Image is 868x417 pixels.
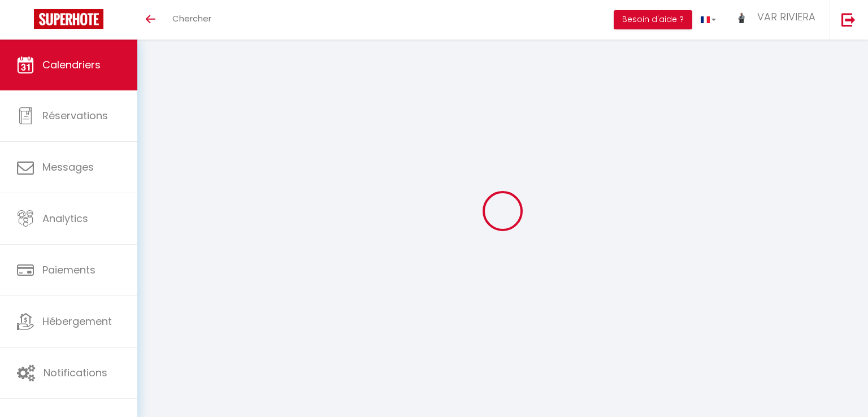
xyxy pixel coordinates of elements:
[42,160,94,174] span: Messages
[42,211,88,225] span: Analytics
[841,12,856,27] img: logout
[44,366,107,380] span: Notifications
[42,58,101,72] span: Calendriers
[42,108,108,123] span: Réservations
[614,10,692,29] button: Besoin d'aide ?
[757,10,815,24] span: VAR RIVIERA
[34,9,103,29] img: Super Booking
[172,12,211,24] span: Chercher
[733,11,750,24] img: ...
[42,263,96,277] span: Paiements
[42,314,112,328] span: Hébergement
